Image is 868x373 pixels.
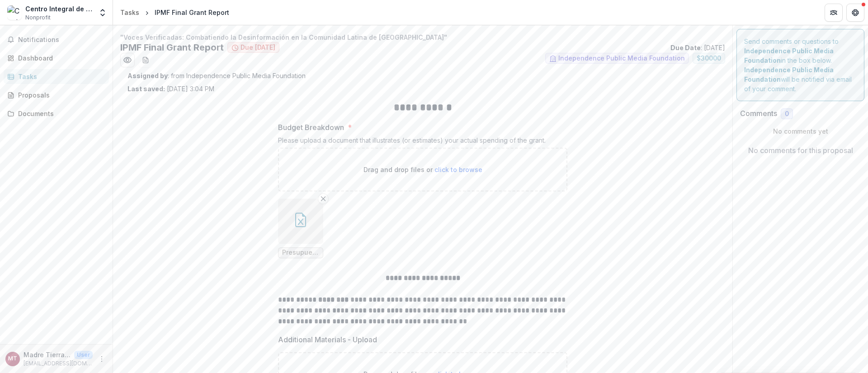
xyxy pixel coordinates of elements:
div: Tasks [120,8,139,17]
p: User [74,351,93,359]
span: Due [DATE] [241,44,275,51]
nav: breadcrumb [117,6,233,19]
p: : [DATE] [670,43,725,52]
h2: Comments [740,109,777,118]
button: Open entity switcher [96,4,109,22]
a: Dashboard [4,51,109,65]
h2: IPMF Final Grant Report [120,42,224,53]
p: Drag and drop files or [363,165,482,174]
button: Get Help [846,4,864,22]
div: Remove FilePresupuesto_Ajustado_IMPF2024.xlsx [278,199,323,258]
div: Proposals [18,90,102,100]
a: Tasks [117,6,143,19]
div: Centro Integral de la Mujer Madre Tierra [25,4,93,14]
button: Preview 9c386f9d-fed0-472f-96fa-52d9bae42aed.pdf [120,53,135,67]
div: Madre TierraPhilly [8,356,17,362]
p: [EMAIL_ADDRESS][DOMAIN_NAME] [24,359,93,368]
strong: Independence Public Media Foundation [744,66,834,83]
div: Dashboard [18,53,102,63]
p: [DATE] 3:04 PM [127,84,214,93]
span: Notifications [18,36,105,44]
p: No comments for this proposal [748,145,853,156]
span: Presupuesto_Ajustado_IMPF2024.xlsx [282,249,319,256]
div: Send comments or questions to in the box below. will be notified via email of your comment. [736,29,864,101]
p: : from Independence Public Media Foundation [127,71,718,80]
strong: Due Date [670,44,701,51]
strong: Last saved: [127,85,165,93]
strong: Assigned by [127,72,168,79]
button: Remove File [318,193,329,204]
div: Please upload a document that illustrates (or estimates) your actual spending of the grant. [278,136,567,148]
img: Centro Integral de la Mujer Madre Tierra [7,5,22,20]
a: Tasks [4,69,109,84]
span: 0 [785,110,789,118]
button: Partners [825,4,843,22]
p: No comments yet [740,126,861,136]
button: download-word-button [138,53,153,67]
p: Additional Materials - Upload [278,334,377,345]
span: Independence Public Media Foundation [558,55,685,62]
a: Documents [4,106,109,121]
button: More [96,354,107,364]
button: Notifications [4,33,109,47]
span: click to browse [434,166,482,173]
strong: Independence Public Media Foundation [744,47,834,64]
div: IPMF Final Grant Report [155,8,229,17]
span: $ 30000 [697,55,721,62]
p: "Voces Verificadas: Combatiendo la Desinformación en la Comunidad Latina de [GEOGRAPHIC_DATA]" [120,33,725,42]
p: Budget Breakdown [278,122,344,133]
span: Nonprofit [25,14,51,22]
p: Madre TierraPhilly [24,350,71,359]
div: Documents [18,109,102,118]
a: Proposals [4,88,109,103]
div: Tasks [18,72,102,81]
